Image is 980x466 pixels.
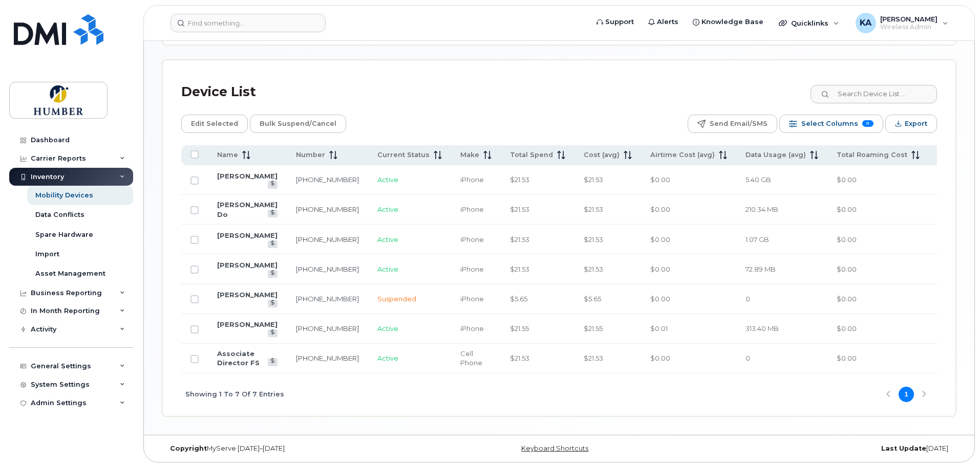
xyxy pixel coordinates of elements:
[510,265,529,273] span: $21.53
[296,150,325,160] span: Number
[688,115,777,133] button: Send Email/SMS
[779,115,883,133] button: Select Columns 11
[811,85,937,103] input: Search Device List ...
[710,116,768,131] span: Send Email/SMS
[510,175,529,184] span: $21.53
[521,445,588,452] a: Keyboard Shortcuts
[181,79,256,105] div: Device List
[377,150,430,160] span: Current Status
[837,150,907,160] span: Total Roaming Cost
[268,240,278,248] a: View Last Bill
[377,235,398,243] span: Active
[837,205,857,213] span: $0.00
[837,235,857,243] span: $0.00
[217,201,278,218] a: [PERSON_NAME] Do
[296,324,359,332] a: [PHONE_NUMBER]
[268,270,278,278] a: View Last Bill
[510,295,527,303] span: $5.65
[170,445,207,452] strong: Copyright
[650,295,670,303] span: $0.00
[650,205,670,213] span: $0.00
[745,150,806,160] span: Data Usage (avg)
[584,150,620,160] span: Cost (avg)
[460,175,484,184] span: iPhone
[650,354,670,362] span: $0.00
[268,329,278,337] a: View Last Bill
[217,261,278,269] a: [PERSON_NAME]
[510,150,553,160] span: Total Spend
[584,175,603,184] span: $21.53
[162,445,427,453] div: MyServe [DATE]–[DATE]
[460,235,484,243] span: iPhone
[584,205,603,213] span: $21.53
[650,175,670,184] span: $0.00
[837,265,857,273] span: $0.00
[377,354,398,362] span: Active
[686,12,771,32] a: Knowledge Base
[296,265,359,273] a: [PHONE_NUMBER]
[217,291,278,299] a: [PERSON_NAME]
[296,354,359,362] a: [PHONE_NUMBER]
[837,354,857,362] span: $0.00
[862,120,874,127] span: 11
[745,354,750,362] span: 0
[880,23,938,31] span: Wireless Admin
[605,17,634,27] span: Support
[185,387,284,402] span: Showing 1 To 7 Of 7 Entries
[460,324,484,332] span: iPhone
[860,17,871,29] span: KA
[772,13,846,33] div: Quicklinks
[296,235,359,243] a: [PHONE_NUMBER]
[899,387,914,402] button: Page 1
[584,354,603,362] span: $21.53
[848,13,955,33] div: Kathy Ancimer
[510,235,529,243] span: $21.53
[268,210,278,217] a: View Last Bill
[250,115,346,133] button: Bulk Suspend/Cancel
[510,354,529,362] span: $21.53
[510,324,529,332] span: $21.55
[377,324,398,332] span: Active
[296,295,359,303] a: [PHONE_NUMBER]
[191,116,238,131] span: Edit Selected
[837,175,857,184] span: $0.00
[460,150,479,160] span: Make
[460,265,484,273] span: iPhone
[905,116,927,131] span: Export
[837,324,857,332] span: $0.00
[181,115,248,133] button: Edit Selected
[641,12,686,32] a: Alerts
[268,181,278,188] a: View Last Bill
[745,265,776,273] span: 72.89 MB
[377,265,398,273] span: Active
[837,295,857,303] span: $0.00
[801,116,858,131] span: Select Columns
[377,175,398,184] span: Active
[745,324,779,332] span: 313.40 MB
[584,295,601,303] span: $5.65
[881,445,926,452] strong: Last Update
[745,175,771,184] span: 5.40 GB
[460,295,484,303] span: iPhone
[584,235,603,243] span: $21.53
[584,324,603,332] span: $21.55
[589,12,641,32] a: Support
[657,17,678,27] span: Alerts
[377,205,398,213] span: Active
[745,295,750,303] span: 0
[650,324,668,332] span: $0.01
[584,265,603,273] span: $21.53
[296,205,359,213] a: [PHONE_NUMBER]
[217,172,278,180] a: [PERSON_NAME]
[377,295,416,303] span: Suspended
[650,265,670,273] span: $0.00
[791,19,828,27] span: Quicklinks
[650,235,670,243] span: $0.00
[691,445,956,453] div: [DATE]
[880,15,938,23] span: [PERSON_NAME]
[701,17,763,27] span: Knowledge Base
[745,235,769,243] span: 1.07 GB
[217,231,278,239] a: [PERSON_NAME]
[460,205,484,213] span: iPhone
[268,358,278,366] a: View Last Bill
